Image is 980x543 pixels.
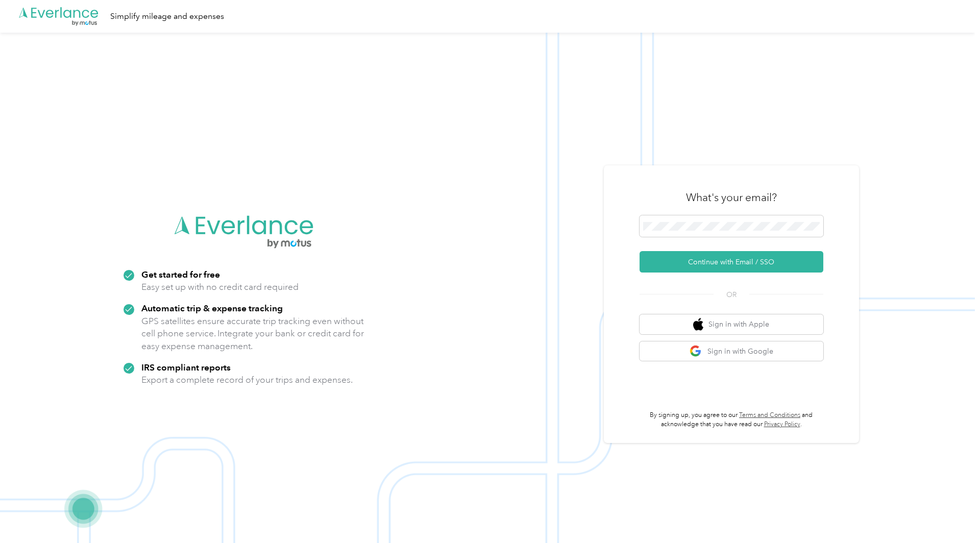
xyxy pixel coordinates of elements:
[640,411,823,429] p: By signing up, you agree to our and acknowledge that you have read our .
[141,281,299,293] p: Easy set up with no credit card required
[640,251,823,273] button: Continue with Email / SSO
[141,374,353,386] p: Export a complete record of your trips and expenses.
[640,341,823,361] button: google logoSign in with Google
[141,303,283,313] strong: Automatic trip & expense tracking
[141,269,220,280] strong: Get started for free
[693,318,703,331] img: apple logo
[640,314,823,334] button: apple logoSign in with Apple
[690,345,702,358] img: google logo
[764,421,800,428] a: Privacy Policy
[110,10,224,23] div: Simplify mileage and expenses
[739,411,800,419] a: Terms and Conditions
[141,315,364,353] p: GPS satellites ensure accurate trip tracking even without cell phone service. Integrate your bank...
[686,190,777,205] h3: What's your email?
[714,289,749,300] span: OR
[141,362,231,373] strong: IRS compliant reports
